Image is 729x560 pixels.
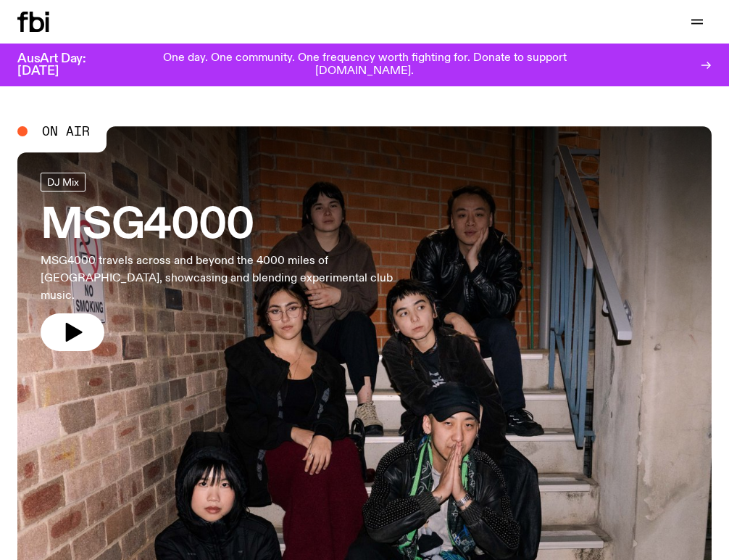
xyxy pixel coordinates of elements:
[42,125,90,138] span: On Air
[122,52,607,78] p: One day. One community. One frequency worth fighting for. Donate to support [DOMAIN_NAME].
[41,173,86,192] a: DJ Mix
[47,176,79,187] span: DJ Mix
[41,206,412,247] h3: MSG4000
[41,252,412,305] p: MSG4000 travels across and beyond the 4000 miles of [GEOGRAPHIC_DATA], showcasing and blending ex...
[41,173,412,351] a: MSG4000MSG4000 travels across and beyond the 4000 miles of [GEOGRAPHIC_DATA], showcasing and blen...
[17,53,110,78] h3: AusArt Day: [DATE]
